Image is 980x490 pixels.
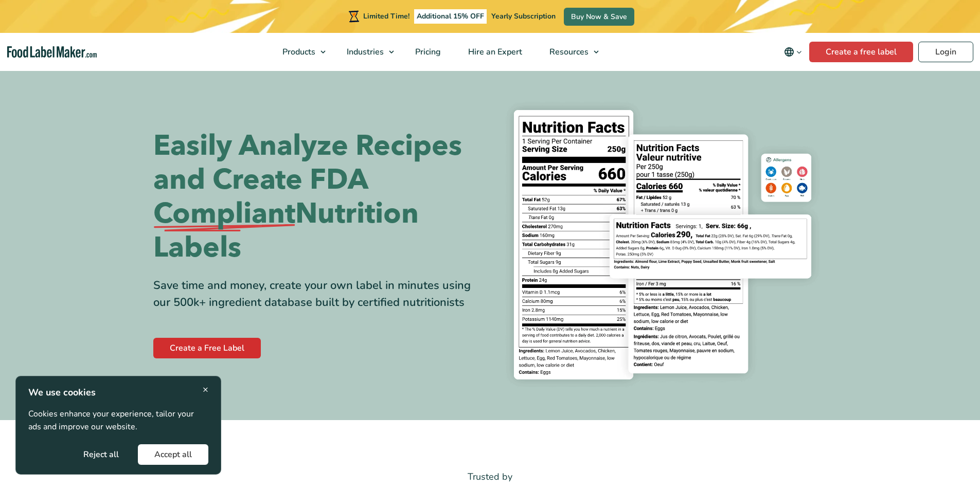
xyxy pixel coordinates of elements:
a: Products [269,33,331,71]
span: Hire an Expert [465,46,523,58]
button: Accept all [138,444,208,465]
a: Pricing [402,33,452,71]
a: Create a Free Label [153,338,261,358]
span: Industries [344,46,385,58]
a: Buy Now & Save [564,8,634,26]
a: Resources [536,33,604,71]
span: × [203,383,208,396]
span: Products [279,46,316,58]
span: Yearly Subscription [491,11,556,21]
h1: Easily Analyze Recipes and Create FDA Nutrition Labels [153,129,483,265]
p: Trusted by [153,469,827,484]
button: Reject all [67,444,135,465]
div: Save time and money, create your own label in minutes using our 500k+ ingredient database built b... [153,277,483,311]
span: Limited Time! [363,11,409,21]
a: Food Label Maker homepage [7,46,97,58]
button: Change language [777,42,809,62]
span: Resources [546,46,590,58]
a: Login [918,42,973,62]
span: Additional 15% OFF [414,9,487,24]
a: Create a free label [809,42,913,62]
strong: We use cookies [28,386,96,398]
span: Compliant [153,197,295,231]
a: Hire an Expert [455,33,533,71]
a: Industries [333,33,399,71]
span: Pricing [412,46,442,58]
p: Cookies enhance your experience, tailor your ads and improve our website. [28,408,208,434]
